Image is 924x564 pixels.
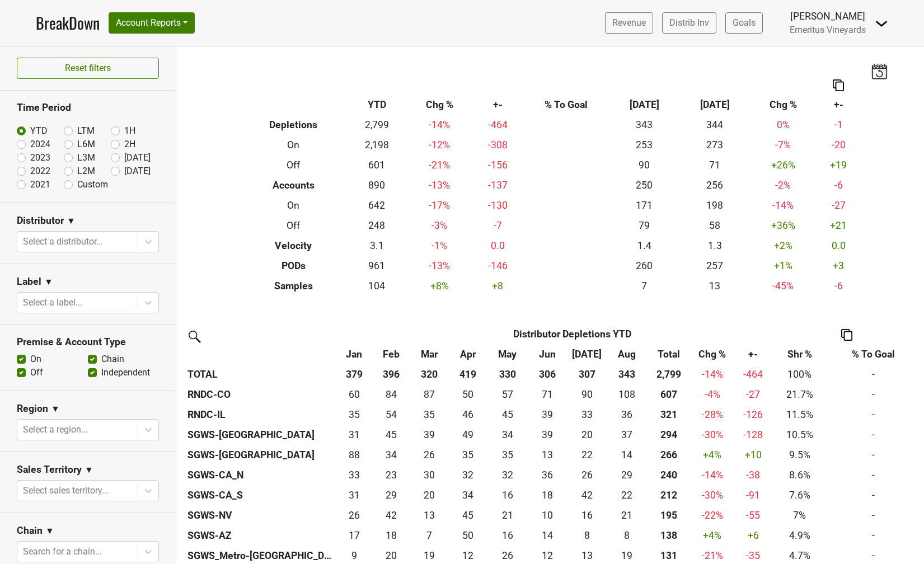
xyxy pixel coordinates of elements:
[490,448,525,462] div: 35
[826,465,920,485] td: -
[736,407,771,422] div: -126
[17,215,64,227] h3: Distributor
[736,427,771,442] div: -128
[816,95,861,115] th: +-
[347,175,406,195] td: 890
[609,215,679,236] td: 79
[679,135,750,155] td: 273
[750,155,816,175] td: +26 %
[17,102,159,114] h3: Time Period
[17,525,43,537] h3: Chain
[527,364,567,384] th: 306
[448,445,487,465] td: 35.166
[371,344,411,364] th: Feb: activate to sort column ascending
[340,407,369,422] div: 35
[691,405,733,425] td: -28 %
[337,384,371,405] td: 60.25
[30,352,41,366] label: On
[570,387,604,402] div: 90
[406,95,472,115] th: Chg %
[347,236,406,256] td: 3.1
[530,488,565,502] div: 18
[240,215,347,236] th: Off
[30,124,48,138] label: YTD
[337,364,371,384] th: 379
[750,256,816,276] td: +1 %
[30,164,50,178] label: 2022
[609,135,679,155] td: 253
[567,465,607,485] td: 25.75
[567,384,607,405] td: 89.9
[530,448,565,462] div: 13
[472,236,523,256] td: 0.0
[816,135,861,155] td: -20
[371,405,411,425] td: 53.917
[647,344,692,364] th: Total: activate to sort column ascending
[406,115,472,135] td: -14 %
[567,405,607,425] td: 32.8
[487,364,527,384] th: 330
[347,215,406,236] td: 248
[240,195,347,215] th: On
[816,256,861,276] td: +3
[340,448,369,462] div: 88
[101,366,150,379] label: Independent
[607,445,646,465] td: 13.501
[411,344,448,364] th: Mar: activate to sort column ascending
[691,425,733,445] td: -30 %
[816,115,861,135] td: -1
[340,488,369,502] div: 31
[750,195,816,215] td: -14 %
[790,25,866,35] span: Emeritus Vineyards
[472,115,523,135] td: -464
[337,505,371,525] td: 26.167
[607,465,646,485] td: 28.5
[609,276,679,296] td: 7
[411,465,448,485] td: 30
[750,135,816,155] td: -7 %
[371,465,411,485] td: 22.917
[448,384,487,405] td: 50.167
[649,448,688,462] div: 266
[736,488,771,502] div: -91
[44,275,53,289] span: ▼
[649,468,688,482] div: 240
[826,485,920,505] td: -
[736,468,771,482] div: -38
[609,155,679,175] td: 90
[340,468,369,482] div: 33
[691,465,733,485] td: -14 %
[472,175,523,195] td: -137
[607,405,646,425] td: 36.4
[347,135,406,155] td: 2,198
[567,445,607,465] td: 21.5
[371,445,411,465] td: 33.834
[185,384,337,405] th: RNDC-CO
[414,488,445,502] div: 20
[647,364,692,384] th: 2,799
[736,387,771,402] div: -27
[337,344,371,364] th: Jan: activate to sort column ascending
[530,427,565,442] div: 39
[451,468,485,482] div: 32
[411,505,448,525] td: 13.333
[472,95,523,115] th: +-
[406,215,472,236] td: -3 %
[773,445,826,465] td: 9.5%
[605,12,653,34] a: Revenue
[124,164,151,178] label: [DATE]
[371,485,411,505] td: 29.25
[487,425,527,445] td: 34.168
[609,427,644,442] div: 37
[45,524,54,538] span: ▼
[374,448,409,462] div: 34
[649,488,688,502] div: 212
[679,236,750,256] td: 1.3
[647,445,692,465] th: 265.835
[185,445,337,465] th: SGWS-[GEOGRAPHIC_DATA]
[567,485,607,505] td: 42
[773,425,826,445] td: 10.5%
[240,236,347,256] th: Velocity
[750,95,816,115] th: Chg %
[124,138,135,151] label: 2H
